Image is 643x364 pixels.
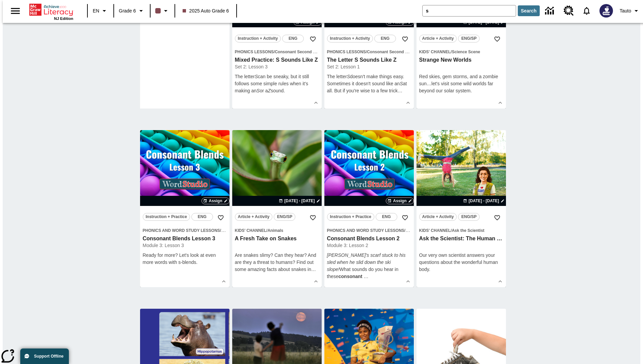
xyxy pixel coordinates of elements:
[307,33,319,45] button: Add to Favorites
[560,2,578,20] a: Resource Center, Will open in new tab
[327,50,366,54] span: Phonics Lessons
[419,252,503,273] div: Our very own scientist answers your questions about the wonderful human body.
[327,227,411,234] span: Topic: Phonics and Word Study Lessons/Consonant Blends
[274,213,295,221] button: ENG/SP
[452,50,480,54] span: Science Scene
[146,213,187,220] span: Instruction + Practice
[277,198,321,204] button: Aug 26 - Aug 26 Choose Dates
[461,35,477,42] span: ENG/SP
[400,81,403,86] em: S
[257,88,260,93] em: S
[339,274,364,279] strong: consonant
[267,228,283,233] span: Animals
[364,274,368,279] span: …
[209,198,222,204] span: Assign
[235,35,281,42] button: Instruction + Activity
[327,228,404,233] span: Phonics and Word Study Lessons
[327,48,411,55] span: Topic: Phonics Lessons/Consonant Second Sounds
[419,35,457,42] button: Article + Activity
[403,98,413,108] button: Show Details
[143,228,220,233] span: Phonics and Word Study Lessons
[235,57,319,64] h3: Mixed Practice: S Sounds Like Z
[398,88,402,93] span: …
[367,50,420,54] span: Consonant Second Sounds
[29,2,73,21] div: Home
[235,227,319,234] span: Topic: Kids' Channel/Animals
[5,1,25,21] button: Open side menu
[311,267,316,272] span: …
[395,88,398,93] span: k
[330,35,370,42] span: Instruction + Activity
[468,198,499,204] span: [DATE] - [DATE]
[202,198,229,204] button: Assign Choose Dates
[578,2,595,20] a: Notifications
[221,228,257,233] span: Consonant Blends
[327,235,411,242] h3: Consonant Blends Lesson 2
[232,130,322,287] div: lesson details
[119,7,136,14] span: Grade 6
[282,35,304,42] button: ENG
[255,74,258,79] em: S
[143,227,227,234] span: Topic: Phonics and Word Study Lessons/Consonant Blends
[327,252,406,272] em: [PERSON_NAME]'s scarf stuck to his sled when he slid down the ski slope!
[327,213,374,221] button: Instruction + Practice
[34,354,63,359] span: Support Offline
[374,35,396,42] button: ENG
[327,35,373,42] button: Instruction + Activity
[289,35,297,42] span: ENG
[462,198,506,204] button: Aug 24 - Aug 24 Choose Dates
[419,228,451,233] span: Kids' Channel
[191,213,213,221] button: ENG
[284,198,315,204] span: [DATE] - [DATE]
[143,252,227,266] div: Ready for more? Let's look at even more words with s-blends.
[399,33,411,45] button: Add to Favorites
[20,348,69,364] button: Support Offline
[382,213,391,220] span: ENG
[404,227,410,233] span: /
[422,35,454,42] span: Article + Activity
[311,98,321,108] button: Show Details
[327,73,411,94] p: The letter doesn't make things easy. Sometimes it doesn't sound like an at all. But if you're wis...
[461,213,477,220] span: ENG/SP
[220,227,226,233] span: /
[235,252,319,273] div: Are snakes slimy? Can they hear? And are they a threat to humans? Find out some amazing facts abo...
[617,5,643,17] button: Profile/Settings
[599,4,613,18] img: Avatar
[153,5,172,17] button: Class color is dark brown. Change class color
[423,5,516,16] input: search field
[399,212,411,224] button: Add to Favorites
[393,198,406,204] span: Assign
[419,57,503,64] h3: Strange New Worlds
[235,50,274,54] span: Phonics Lessons
[93,7,99,14] span: EN
[403,276,413,286] button: Show Details
[54,17,73,21] span: NJ Edition
[417,130,506,287] div: lesson details
[238,35,278,42] span: Instruction + Activity
[381,35,390,42] span: ENG
[235,235,319,242] h3: A Fresh Take on Snakes
[90,5,111,17] button: Language: EN, Select a language
[366,50,367,54] span: /
[620,7,631,14] span: Tauto
[541,2,560,20] a: Data Center
[491,212,503,224] button: Add to Favorites
[491,33,503,45] button: Add to Favorites
[451,228,452,233] span: /
[266,228,267,233] span: /
[143,213,190,221] button: Instruction + Practice
[419,227,503,234] span: Topic: Kids' Channel/Ask the Scientist
[422,213,454,220] span: Article + Activity
[275,50,328,54] span: Consonant Second Sounds
[235,228,267,233] span: Kids' Channel
[518,5,540,16] button: Search
[376,213,397,221] button: ENG
[219,276,229,286] button: Show Details
[307,212,319,224] button: Add to Favorites
[277,213,292,220] span: ENG/SP
[311,276,321,286] button: Show Details
[140,130,230,287] div: lesson details
[29,3,73,17] a: Home
[458,213,480,221] button: ENG/SP
[330,213,371,220] span: Instruction + Practice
